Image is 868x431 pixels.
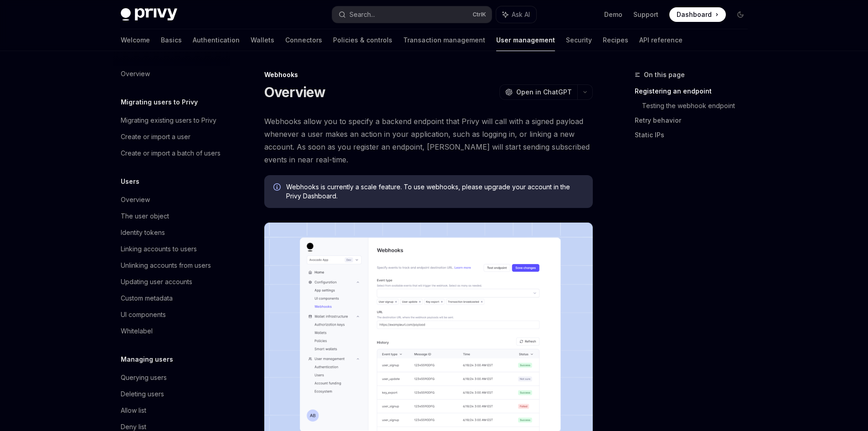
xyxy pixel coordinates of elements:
[113,257,230,274] a: Unlinking accounts from users
[121,372,167,383] div: Querying users
[635,84,755,99] a: Registering an endpoint
[121,211,169,222] div: The user object
[121,68,150,79] div: Overview
[733,7,748,22] button: Toggle dark mode
[635,113,755,128] a: Retry behavior
[264,70,593,79] div: Webhooks
[496,6,536,23] button: Ask AI
[113,112,230,129] a: Migrating existing users to Privy
[251,29,274,51] a: Wallets
[113,208,230,224] a: The user object
[403,29,485,51] a: Transaction management
[113,274,230,290] a: Updating user accounts
[639,29,683,51] a: API reference
[286,182,584,201] span: Webhooks is currently a scale feature. To use webhooks, please upgrade your account in the Privy ...
[121,8,177,21] img: dark logo
[121,176,139,187] h5: Users
[121,148,221,159] div: Create or import a batch of users
[516,88,572,97] span: Open in ChatGPT
[193,29,240,51] a: Authentication
[121,389,164,400] div: Deleting users
[264,84,326,100] h1: Overview
[644,69,685,80] span: On this page
[496,29,555,51] a: User management
[473,11,486,18] span: Ctrl K
[633,10,658,19] a: Support
[113,241,230,257] a: Linking accounts to users
[604,10,622,19] a: Demo
[121,131,190,142] div: Create or import a user
[113,66,230,82] a: Overview
[349,9,375,20] div: Search...
[333,29,392,51] a: Policies & controls
[121,309,166,320] div: UI components
[121,405,146,416] div: Allow list
[121,97,198,108] h5: Migrating users to Privy
[669,7,726,22] a: Dashboard
[121,326,153,337] div: Whitelabel
[121,115,216,126] div: Migrating existing users to Privy
[113,369,230,386] a: Querying users
[113,224,230,241] a: Identity tokens
[113,306,230,323] a: UI components
[121,194,150,205] div: Overview
[121,260,211,271] div: Unlinking accounts from users
[512,10,530,19] span: Ask AI
[273,183,282,192] svg: Info
[113,402,230,419] a: Allow list
[113,386,230,402] a: Deleting users
[677,10,712,19] span: Dashboard
[113,129,230,145] a: Create or import a user
[499,84,577,100] button: Open in ChatGPT
[635,128,755,142] a: Static IPs
[285,29,322,51] a: Connectors
[113,290,230,306] a: Custom metadata
[121,293,173,304] div: Custom metadata
[121,276,192,287] div: Updating user accounts
[121,354,173,365] h5: Managing users
[332,6,492,23] button: Search...CtrlK
[264,115,593,166] span: Webhooks allow you to specify a backend endpoint that Privy will call with a signed payload whene...
[113,323,230,339] a: Whitelabel
[113,192,230,208] a: Overview
[161,29,182,51] a: Basics
[113,145,230,161] a: Create or import a batch of users
[603,29,628,51] a: Recipes
[642,99,755,113] a: Testing the webhook endpoint
[121,244,197,254] div: Linking accounts to users
[566,29,592,51] a: Security
[121,227,165,238] div: Identity tokens
[121,29,150,51] a: Welcome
